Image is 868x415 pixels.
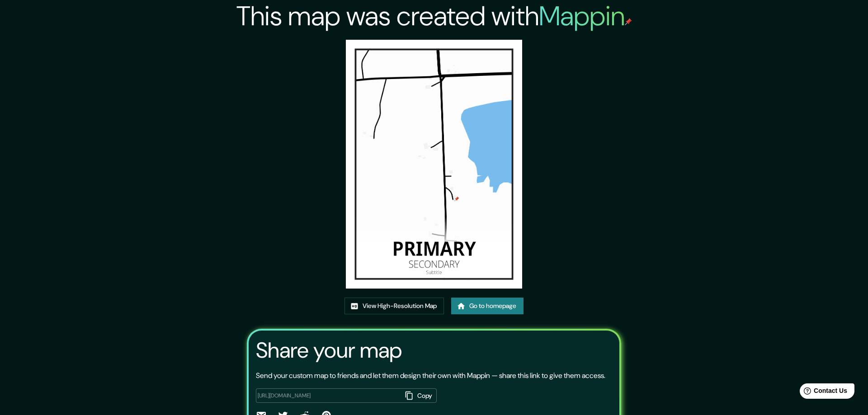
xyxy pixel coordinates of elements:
[451,298,524,314] a: Go to homepage
[788,380,858,405] iframe: Help widget launcher
[256,338,402,363] h3: Share your map
[256,370,605,381] p: Send your custom map to friends and let them design their own with Mappin — share this link to gi...
[344,298,444,314] a: View High-Resolution Map
[625,18,632,25] img: mappin-pin
[401,388,437,403] button: Copy
[346,40,522,289] img: created-map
